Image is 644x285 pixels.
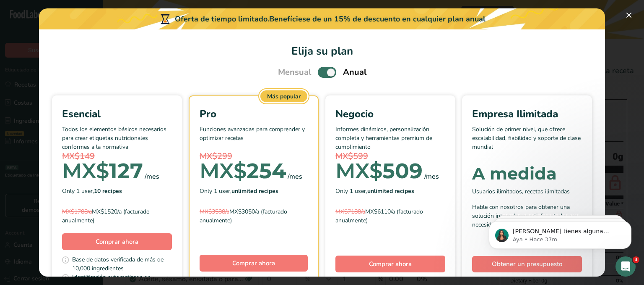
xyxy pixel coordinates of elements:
[335,256,445,272] button: Comprar ahora
[200,208,229,216] span: MX$3588/a
[62,207,172,225] div: MX$1520/a (facturado anualmente)
[335,106,445,121] div: Negocio
[476,203,644,262] iframe: Intercom notifications mensaje
[62,233,172,250] button: Comprar ahora
[62,125,172,150] p: Todos los elementos básicos necesarios para crear etiquetas nutricionales conformes a la normativa
[200,150,308,163] div: MX$299
[335,187,414,195] span: Only 1 user,
[335,158,382,184] span: MX$
[200,187,278,195] span: Only 1 user,
[62,208,92,216] span: MX$1788/a
[367,187,414,195] b: unlimited recipes
[49,43,595,59] h1: Elija su plan
[343,66,366,79] span: Anual
[335,163,423,179] div: 509
[62,150,172,163] div: MX$149
[472,256,582,272] a: Obtener un presupuesto
[335,150,445,163] div: MX$599
[62,187,122,195] span: Only 1 user,
[615,256,636,277] iframe: Intercom live chat
[62,158,109,184] span: MX$
[62,106,172,121] div: Esencial
[232,259,275,267] span: Comprar ahora
[424,172,439,182] div: /mes
[200,207,308,225] div: MX$3050/a (facturado anualmente)
[269,13,486,25] div: Benefíciese de un 15% de descuento en cualquier plan anual
[335,208,365,216] span: MX$7188/a
[260,90,307,102] div: Más popular
[472,106,582,121] div: Empresa Ilimitada
[200,163,286,179] div: 254
[39,8,605,29] div: Oferta de tiempo limitado.
[94,187,122,195] b: 10 recipes
[200,255,308,272] button: Comprar ahora
[278,66,311,79] span: Mensual
[472,203,582,229] div: Hable con nosotros para obtener una solución integral que satisfaga todas sus necesidades empresa...
[472,125,582,150] p: Solución de primer nivel, que ofrece escalabilidad, fiabilidad y soporte de clase mundial
[96,237,138,246] span: Comprar ahora
[472,165,582,182] div: A medida
[72,255,172,273] span: Base de datos verificada de más de 10,000 ingredientes
[492,259,562,269] span: Obtener un presupuesto
[145,172,159,182] div: /mes
[200,125,308,150] p: Funciones avanzadas para comprender y optimizar recetas
[231,187,278,195] b: unlimited recipes
[335,125,445,150] p: Informes dinámicos, personalización completa y herramientas premium de cumplimiento
[369,260,412,268] span: Comprar ahora
[335,207,445,225] div: MX$6110/a (facturado anualmente)
[200,106,308,121] div: Pro
[200,158,247,184] span: MX$
[62,163,143,179] div: 127
[633,256,639,263] span: 3
[472,187,570,196] span: Usuarios ilimitados, recetas ilimitadas
[288,172,302,182] div: /mes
